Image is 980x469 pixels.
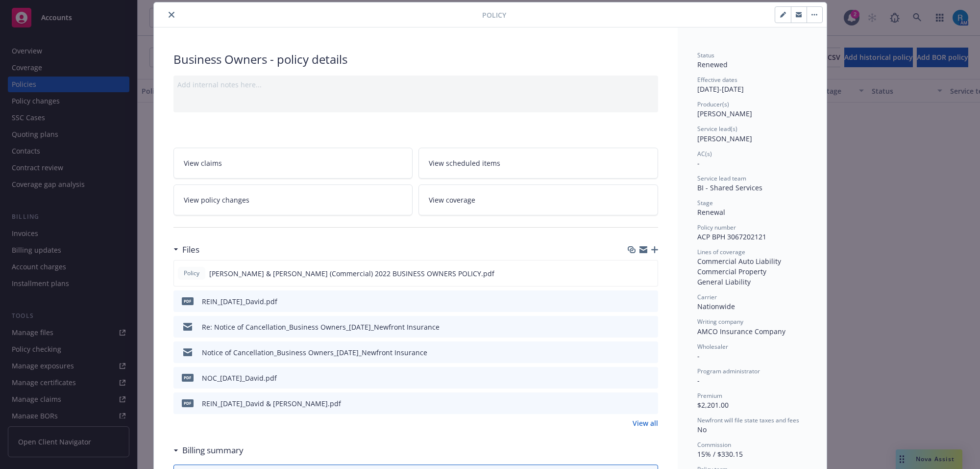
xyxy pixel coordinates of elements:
button: download file [630,322,637,332]
span: Wholesaler [697,342,728,351]
div: Re: Notice of Cancellation_Business Owners_[DATE]_Newfront Insurance [202,322,440,332]
div: NOC_[DATE]_David.pdf [202,373,277,383]
span: Effective dates [697,76,737,84]
span: View policy changes [184,195,249,205]
a: View claims [173,148,413,179]
span: pdf [182,297,194,305]
span: Carrier [697,293,717,301]
span: Premium [697,391,722,400]
span: [PERSON_NAME] & [PERSON_NAME] (Commercial) 2022 BUSINESS OWNERS POLICY.pdf [209,268,494,279]
button: download file [629,268,637,279]
span: [PERSON_NAME] [697,134,752,143]
span: AMCO Insurance Company [697,327,785,336]
span: Newfront will file state taxes and fees [697,416,799,424]
div: [DATE] - [DATE] [697,76,807,94]
span: Renewed [697,60,728,69]
span: Stage [697,199,713,207]
span: Service lead team [697,174,746,182]
span: Renewal [697,208,725,217]
span: $2,201.00 [697,400,729,410]
span: Status [697,51,714,59]
span: - [697,158,700,168]
span: Writing company [697,317,743,326]
button: preview file [645,347,654,358]
span: pdf [182,374,194,381]
button: preview file [645,268,654,279]
span: AC(s) [697,150,712,158]
h3: Billing summary [182,444,244,457]
div: Business Owners - policy details [173,51,658,68]
button: download file [630,398,637,409]
span: BI - Shared Services [697,183,762,192]
div: REIN_[DATE]_David.pdf [202,296,277,307]
button: download file [630,373,637,383]
span: [PERSON_NAME] [697,109,752,118]
span: - [697,351,700,361]
span: Policy [182,269,201,278]
a: View all [633,418,658,428]
span: No [697,425,707,434]
button: preview file [645,296,654,307]
button: download file [630,296,637,307]
div: Notice of Cancellation_Business Owners_[DATE]_Newfront Insurance [202,347,427,358]
span: Program administrator [697,367,760,375]
button: download file [630,347,637,358]
div: Add internal notes here... [177,79,654,90]
h3: Files [182,243,199,256]
button: preview file [645,373,654,383]
span: View coverage [429,195,475,205]
div: Files [173,243,199,256]
span: pdf [182,399,194,407]
button: preview file [645,398,654,409]
span: View claims [184,158,222,168]
span: Nationwide [697,302,735,311]
a: View policy changes [173,184,413,215]
div: Commercial Property [697,266,807,277]
a: View coverage [418,184,658,215]
span: View scheduled items [429,158,500,168]
div: REIN_[DATE]_David & [PERSON_NAME].pdf [202,398,341,409]
span: 15% / $330.15 [697,449,743,459]
button: preview file [645,322,654,332]
span: ACP BPH 3067202121 [697,232,766,241]
button: close [166,9,177,21]
div: Billing summary [173,444,244,457]
span: Producer(s) [697,100,729,108]
div: General Liability [697,277,807,287]
span: Service lead(s) [697,125,737,133]
span: Policy number [697,223,736,232]
span: Lines of coverage [697,248,745,256]
span: Policy [482,10,506,20]
div: Commercial Auto Liability [697,256,807,266]
span: - [697,376,700,385]
span: Commission [697,441,731,449]
a: View scheduled items [418,148,658,179]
